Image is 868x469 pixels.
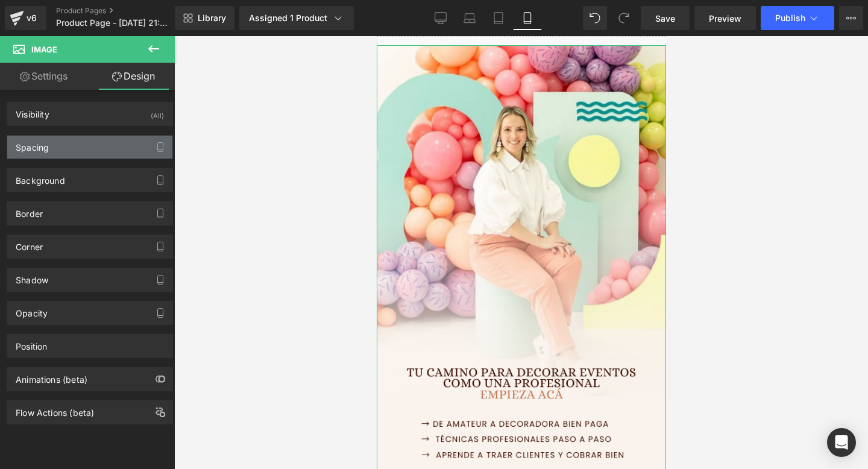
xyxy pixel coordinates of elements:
[655,12,675,25] span: Save
[16,235,43,252] div: Corner
[775,13,805,23] span: Publish
[31,45,57,54] span: Image
[16,202,43,219] div: Border
[175,6,234,30] a: New Library
[56,6,195,16] a: Product Pages
[761,6,834,30] button: Publish
[56,18,172,28] span: Product Page - [DATE] 21:55:28
[198,13,226,24] span: Library
[151,102,164,122] div: (All)
[24,10,39,26] div: v6
[16,401,94,418] div: Flow Actions (beta)
[583,6,607,30] button: Undo
[694,6,756,30] a: Preview
[249,12,344,24] div: Assigned 1 Product
[455,6,484,30] a: Laptop
[16,169,65,186] div: Background
[90,63,177,90] a: Design
[827,428,856,457] div: Open Intercom Messenger
[16,136,49,153] div: Spacing
[709,12,741,25] span: Preview
[513,6,542,30] a: Mobile
[484,6,513,30] a: Tablet
[16,368,87,385] div: Animations (beta)
[16,102,49,119] div: Visibility
[612,6,636,30] button: Redo
[426,6,455,30] a: Desktop
[839,6,863,30] button: More
[16,268,48,285] div: Shadow
[16,301,48,318] div: Opacity
[16,335,47,351] div: Position
[5,6,46,30] a: v6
